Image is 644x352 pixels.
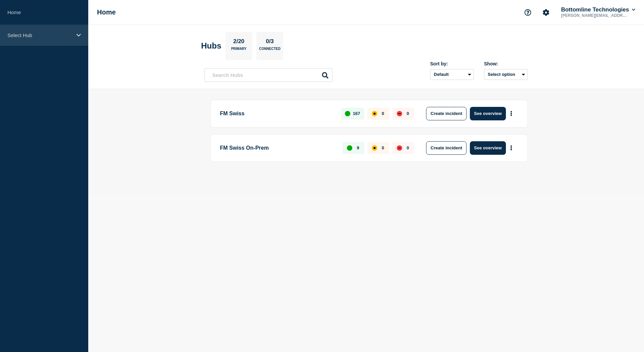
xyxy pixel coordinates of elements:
select: Sort by [430,69,474,80]
button: Account settings [539,5,553,20]
button: Select option [484,69,528,80]
button: More actions [507,107,516,120]
button: More actions [507,142,516,154]
p: 0/3 [263,38,277,47]
input: Search Hubs [204,68,332,82]
p: Connected [259,47,280,54]
h1: Home [97,8,116,16]
div: down [397,111,402,116]
button: See overview [470,107,506,120]
p: 2/20 [231,38,247,47]
p: FM Swiss On-Prem [220,141,335,155]
p: 0 [382,111,384,116]
div: Sort by: [430,61,474,66]
button: Create incident [426,107,466,120]
p: Select Hub [7,32,72,38]
p: FM Swiss [220,107,333,120]
p: 0 [382,145,384,150]
div: Show: [484,61,528,66]
button: Create incident [426,141,466,155]
div: up [347,145,352,151]
div: up [345,111,350,116]
p: 167 [353,111,360,116]
div: down [397,145,402,151]
button: See overview [470,141,506,155]
p: 0 [407,111,409,116]
p: 9 [357,145,359,150]
div: affected [372,111,377,116]
p: [PERSON_NAME][EMAIL_ADDRESS][DOMAIN_NAME] [560,13,630,18]
h2: Hubs [201,41,221,51]
p: 0 [407,145,409,150]
button: Support [521,5,535,20]
p: Primary [231,47,247,54]
div: affected [372,145,377,151]
button: Bottomline Technologies [560,6,637,13]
